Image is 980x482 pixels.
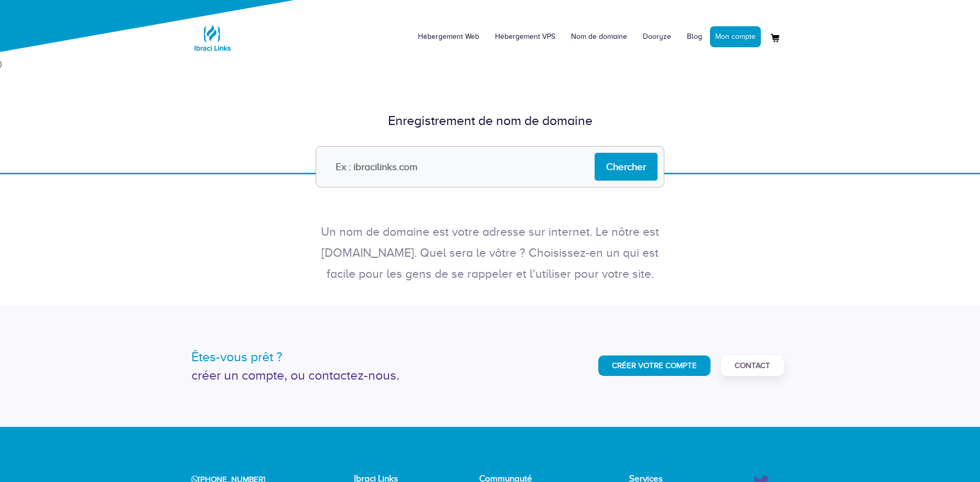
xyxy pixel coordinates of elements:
a: Hébergement VPS [487,21,563,53]
a: Contact [721,355,784,376]
a: Hébergement Web [410,21,487,53]
a: Logo Ibraci Links [191,8,233,59]
a: Nom de domaine [563,21,635,53]
a: Dooryze [635,21,679,53]
div: Enregistrement de nom de domaine [191,111,789,130]
a: Mon compte [710,26,761,47]
input: Ex : ibracilinks.com [316,146,664,187]
a: Créer Votre Compte [598,355,710,376]
a: Blog [679,21,710,53]
input: Chercher [595,153,658,181]
img: Logo Ibraci Links [191,17,233,59]
p: Un nom de domaine est votre adresse sur internet. Le nôtre est [DOMAIN_NAME]. Quel sera le vôtre ... [312,222,669,285]
div: Êtes-vous prêt ? [191,348,482,366]
div: créer un compte, ou contactez-nous. [191,366,482,385]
